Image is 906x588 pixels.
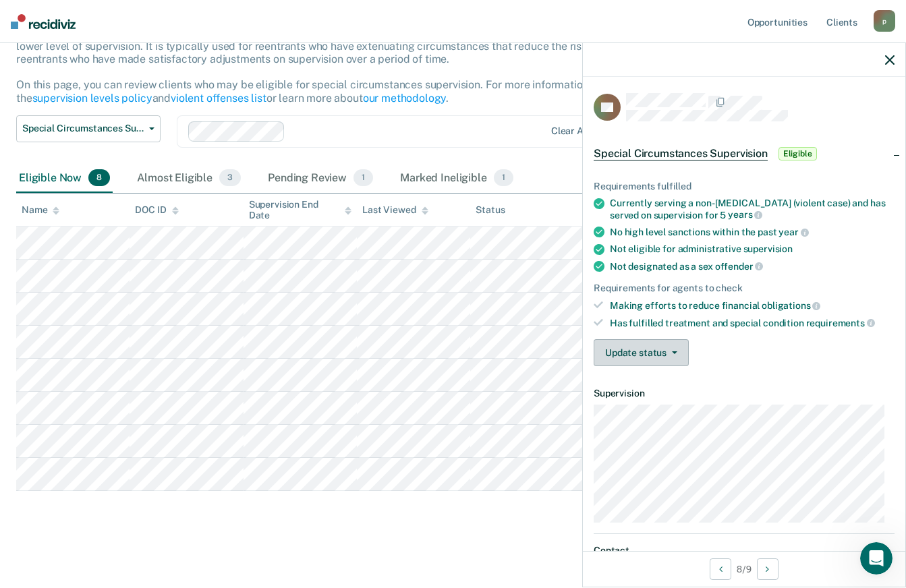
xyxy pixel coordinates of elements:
[610,299,895,312] div: Making efforts to reduce financial
[494,169,513,187] span: 1
[88,169,110,187] span: 8
[743,243,793,254] span: supervision
[249,199,351,222] div: Supervision End Date
[16,164,113,194] div: Eligible Now
[476,204,505,216] div: Status
[32,92,152,105] a: supervision levels policy
[762,300,820,311] span: obligations
[757,558,778,580] button: Next Opportunity
[594,181,895,192] div: Requirements fulfilled
[610,260,895,272] div: Not designated as a sex
[715,261,764,272] span: offender
[583,132,905,175] div: Special Circumstances SupervisionEligible
[874,10,895,32] div: p
[11,14,76,29] img: Recidiviz
[728,209,762,220] span: years
[219,169,241,187] span: 3
[610,198,895,220] div: Currently serving a non-[MEDICAL_DATA] (violent case) and has served on supervision for 5
[134,164,244,194] div: Almost Eligible
[778,227,808,237] span: year
[362,204,428,216] div: Last Viewed
[610,243,895,255] div: Not eligible for administrative
[806,318,875,328] span: requirements
[551,125,608,137] div: Clear agents
[171,92,266,105] a: violent offenses list
[610,226,895,238] div: No high level sanctions within the past
[860,542,893,575] iframe: Intercom live chat
[22,123,144,134] span: Special Circumstances Supervision
[594,545,895,556] dt: Contact
[265,164,376,194] div: Pending Review
[16,27,679,105] p: Special circumstances supervision allows reentrants who are not eligible for traditional administ...
[594,339,689,366] button: Update status
[710,558,731,580] button: Previous Opportunity
[22,204,59,216] div: Name
[594,388,895,399] dt: Supervision
[583,551,905,587] div: 8 / 9
[610,317,895,329] div: Has fulfilled treatment and special condition
[353,169,373,187] span: 1
[594,147,768,160] span: Special Circumstances Supervision
[778,147,817,160] span: Eligible
[363,92,447,105] a: our methodology
[135,204,178,216] div: DOC ID
[397,164,516,194] div: Marked Ineligible
[594,283,895,294] div: Requirements for agents to check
